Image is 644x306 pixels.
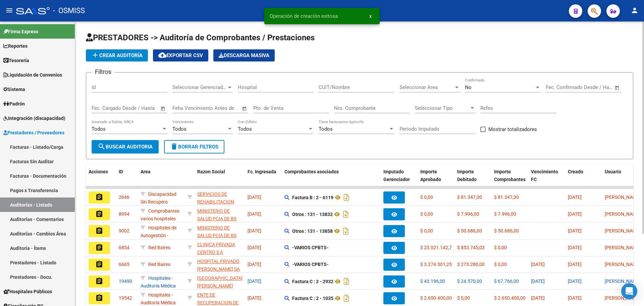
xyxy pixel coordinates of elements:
span: Imputado Gerenciador [383,169,410,182]
span: [DATE] [248,194,261,200]
span: [DATE] [568,278,582,284]
span: $ 273.280,00 [457,262,485,267]
button: Buscar Auditoria [92,140,159,154]
datatable-header-cell: Importe Comprobantes [491,165,528,194]
mat-icon: add [91,51,99,59]
span: $ 67.766,00 [494,278,519,284]
h3: Filtros [92,67,115,77]
span: Razon Social [197,169,225,174]
span: Comprobantes varios hospitales [141,208,179,221]
span: [DATE] [248,295,261,301]
span: $ 0,00 [420,228,433,233]
span: $ 50.686,00 [457,228,482,233]
span: Seleccionar Gerenciador [172,84,227,90]
span: Hospitales de Autogestión - Afiliaciones [141,225,176,246]
span: HOSPITAL PRIVADO [PERSON_NAME] SA [197,259,240,272]
datatable-header-cell: Importe Aprobado [418,165,454,194]
span: [PERSON_NAME] [605,228,641,233]
span: Mostrar totalizadores [488,125,537,133]
span: [GEOGRAPHIC_DATA] [PERSON_NAME] [197,275,243,289]
span: Prestadores / Proveedores [3,129,64,136]
i: Descargar documento [342,192,351,203]
strong: Factura C : 2 - 2932 [292,279,333,284]
datatable-header-cell: Imputado Gerenciador [381,165,418,194]
span: $ 24.570,00 [457,278,482,284]
span: Vencimiento FC [531,169,558,182]
span: [DATE] [531,262,545,267]
span: [PERSON_NAME] [605,211,641,217]
span: Crear Auditoría [91,52,143,58]
span: 2646 [119,194,129,200]
mat-icon: menu [5,6,13,14]
span: x [369,13,372,19]
span: $ 0,00 [494,245,507,250]
mat-icon: assignment [95,210,103,218]
span: [PERSON_NAME] [605,295,641,301]
span: Importe Aprobado [420,169,441,182]
div: - 30718615700 [197,291,242,305]
mat-icon: assignment [95,277,103,285]
mat-icon: delete [170,142,178,150]
i: Descargar documento [341,226,350,236]
span: Hospitales - Auditoría Médica [141,292,176,305]
span: Sistema [3,86,25,93]
span: [PERSON_NAME] [605,194,641,200]
mat-icon: assignment [95,260,103,268]
span: $ 81.347,30 [457,194,482,200]
span: $ 7.996,00 [494,211,516,217]
span: PRESTADORES -> Auditoría de Comprobantes / Prestaciones [86,33,315,42]
span: $ 0,00 [457,295,470,301]
datatable-header-cell: Usuario [602,165,639,194]
datatable-header-cell: Comprobantes asociados [282,165,381,194]
button: Crear Auditoría [86,49,148,61]
span: MINISTERIO DE SALUD PCIA DE BS AS [197,225,236,246]
span: $ 23.021.142,76 [420,245,454,250]
span: Firma Express [3,28,38,35]
span: Hospitales Públicos [3,288,52,295]
button: Open calendar [159,105,167,113]
span: Creado [568,169,583,174]
span: Seleccionar Area [399,84,454,90]
span: Todos [319,126,333,132]
span: [DATE] [568,262,582,267]
button: Open calendar [241,105,249,113]
input: Start date [92,105,113,111]
span: Buscar Auditoria [98,144,153,150]
button: Exportar CSV [153,49,208,61]
span: Todos [92,126,106,132]
span: $ 0,00 [494,262,507,267]
input: End date [574,84,606,90]
span: Todos [172,126,186,132]
span: Usuario [605,169,621,174]
strong: Factura C : 2 - 1035 [292,296,333,301]
span: SERVICIOS DE REHABILITACION ROSARIO SRL MITAI [197,191,239,212]
datatable-header-cell: Acciones [86,165,116,194]
i: Descargar documento [341,209,350,220]
span: ID [119,169,123,174]
span: $ 2.650.400,00 [420,295,452,301]
span: Descarga Masiva [219,52,269,58]
span: [DATE] [531,295,545,301]
span: 19490 [119,278,132,284]
span: Red Baires [148,262,170,267]
span: Operación de creación exitosa [270,13,338,19]
strong: -VARIOS CPBTS- [292,262,329,267]
span: Borrar Filtros [170,144,218,150]
mat-icon: assignment [95,193,103,201]
span: $ 3.274.501,25 [420,262,452,267]
mat-icon: search [98,142,106,150]
span: Area [141,169,151,174]
span: Acciones [89,169,108,174]
span: Fc. Ingresada [248,169,276,174]
span: No [465,84,472,90]
span: [DATE] [248,278,261,284]
strong: Factura B : 2 - 6119 [292,195,333,200]
i: Descargar documento [342,293,351,304]
button: x [364,10,377,22]
datatable-header-cell: Vencimiento FC [528,165,565,194]
span: [PERSON_NAME] [605,262,641,267]
span: 6854 [119,245,129,250]
span: [PERSON_NAME] [605,245,641,250]
span: [DATE] [248,262,261,267]
span: 19542 [119,295,132,301]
